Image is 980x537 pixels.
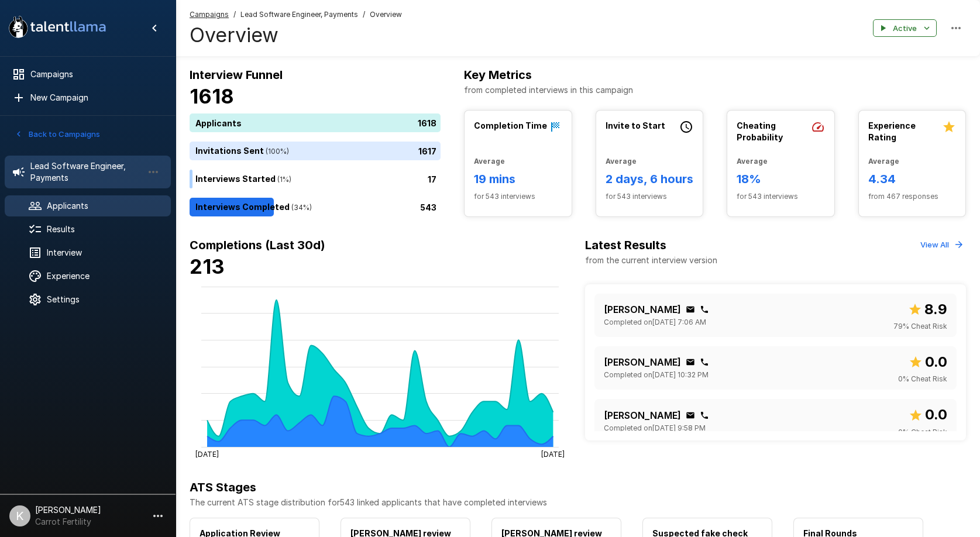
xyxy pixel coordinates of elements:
[190,84,234,108] b: 1618
[604,422,706,434] span: Completed on [DATE] 9:58 PM
[370,9,402,20] span: Overview
[686,357,695,367] div: Click to copy
[737,157,768,166] b: Average
[474,191,562,202] span: for 543 interviews
[868,191,957,202] span: from 467 responses
[190,254,225,278] b: 213
[418,145,436,157] p: 1617
[909,404,947,426] span: Overall score out of 10
[190,68,283,82] b: Interview Funnel
[908,298,947,321] span: Overall score out of 10
[700,411,709,420] div: Click to copy
[190,480,256,494] b: ATS Stages
[606,157,637,166] b: Average
[474,157,505,166] b: Average
[686,411,695,420] div: Click to copy
[240,9,358,20] span: Lead Software Engineer, Payments
[585,238,666,252] b: Latest Results
[893,321,947,332] span: 79 % Cheat Risk
[898,426,947,438] span: 0 % Cheat Risk
[868,121,916,142] b: Experience Rating
[474,170,562,188] h6: 19 mins
[604,302,681,316] p: [PERSON_NAME]
[737,121,783,142] b: Cheating Probability
[190,10,229,19] u: Campaigns
[700,305,709,314] div: Click to copy
[868,157,899,166] b: Average
[604,355,681,369] p: [PERSON_NAME]
[190,497,966,508] p: The current ATS stage distribution for 543 linked applicants that have completed interviews
[464,68,532,82] b: Key Metrics
[428,173,436,185] p: 17
[604,369,709,381] span: Completed on [DATE] 10:32 PM
[917,236,966,254] button: View All
[873,19,937,37] button: Active
[420,201,436,214] p: 543
[737,170,825,188] h6: 18%
[924,301,947,318] b: 8.9
[700,357,709,367] div: Click to copy
[604,408,681,422] p: [PERSON_NAME]
[541,449,565,458] tspan: [DATE]
[190,23,402,47] h4: Overview
[925,353,947,370] b: 0.0
[686,305,695,314] div: Click to copy
[606,121,665,130] b: Invite to Start
[474,121,547,130] b: Completion Time
[898,373,947,385] span: 0 % Cheat Risk
[737,191,825,202] span: for 543 interviews
[585,254,717,266] p: from the current interview version
[363,9,365,20] span: /
[195,449,219,458] tspan: [DATE]
[606,170,694,188] h6: 2 days, 6 hours
[233,9,236,20] span: /
[909,351,947,373] span: Overall score out of 10
[606,191,694,202] span: for 543 interviews
[868,170,957,188] h6: 4.34
[464,84,966,96] p: from completed interviews in this campaign
[925,406,947,423] b: 0.0
[418,117,436,129] p: 1618
[190,238,325,252] b: Completions (Last 30d)
[604,316,706,328] span: Completed on [DATE] 7:06 AM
